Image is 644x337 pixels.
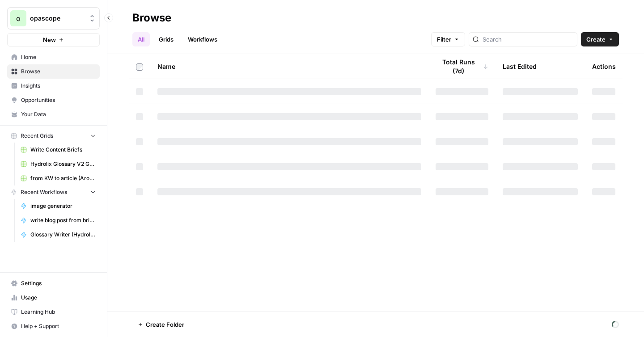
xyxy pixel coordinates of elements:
a: write blog post from brief (Aroma360) [17,213,100,227]
span: Glossary Writer (Hydrolix) [30,231,96,239]
span: image generator [30,202,96,210]
span: Learning Hub [21,308,96,316]
div: Browse [132,11,171,25]
button: Help + Support [7,319,100,333]
a: Browse [7,64,100,79]
a: Insights [7,79,100,93]
a: from KW to article (Aroma360) [17,171,100,185]
a: Grids [153,32,179,46]
span: Settings [21,279,96,287]
a: Learning Hub [7,305,100,319]
button: Create Folder [132,317,190,332]
button: Filter [431,32,465,46]
span: Opportunities [21,96,96,104]
span: Usage [21,294,96,302]
button: Create [581,32,619,46]
span: from KW to article (Aroma360) [30,174,96,182]
a: Settings [7,276,100,291]
span: Help + Support [21,322,96,330]
div: Total Runs (7d) [436,54,488,79]
span: write blog post from brief (Aroma360) [30,216,96,224]
a: image generator [17,199,100,213]
span: Hydrolix Glossary V2 Grid [30,160,96,168]
span: New [43,35,56,44]
a: Write Content Briefs [17,143,100,157]
span: opascope [30,14,84,23]
span: Insights [21,82,96,90]
a: Opportunities [7,93,100,107]
div: Actions [592,54,616,79]
a: All [132,32,150,46]
div: Last Edited [503,54,537,79]
input: Search [483,35,573,44]
span: Recent Workflows [21,188,67,196]
span: Home [21,53,96,61]
span: Create Folder [146,320,184,329]
span: Write Content Briefs [30,146,96,154]
a: Home [7,50,100,64]
a: Your Data [7,107,100,122]
span: o [16,13,21,24]
div: Name [157,54,421,79]
a: Workflows [182,32,223,46]
button: Recent Grids [7,129,100,143]
span: Filter [437,35,451,44]
a: Glossary Writer (Hydrolix) [17,227,100,242]
a: Hydrolix Glossary V2 Grid [17,157,100,171]
button: Workspace: opascope [7,7,100,29]
span: Create [586,35,606,44]
span: Your Data [21,110,96,118]
button: Recent Workflows [7,185,100,199]
span: Recent Grids [21,132,53,140]
span: Browse [21,67,96,76]
a: Usage [7,291,100,305]
button: New [7,33,100,46]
